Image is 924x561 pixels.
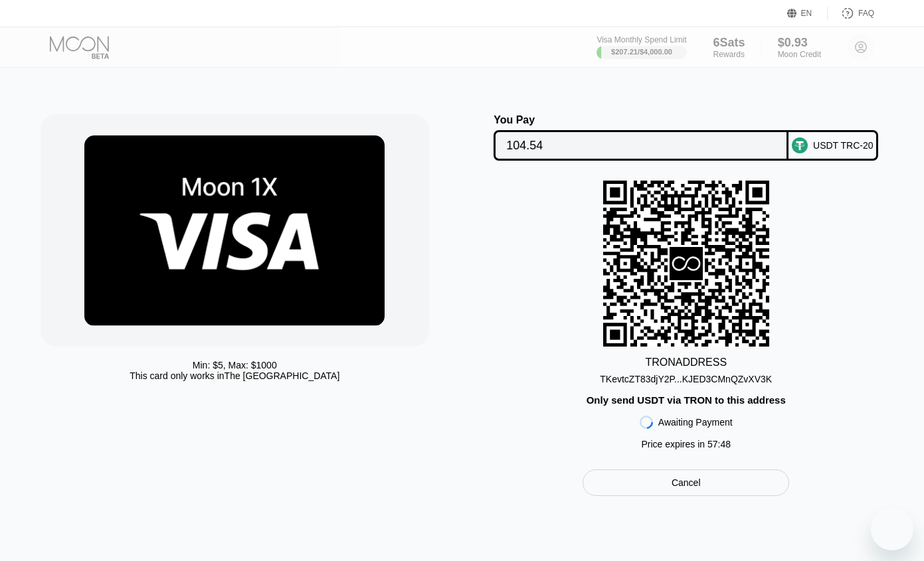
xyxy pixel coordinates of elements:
[600,374,772,384] div: TKevtcZT83djY2P...KJED3CMnQZvXV3K
[597,35,686,59] div: Visa Monthly Spend Limit$207.21/$4,000.00
[494,114,788,126] div: You Pay
[858,9,874,18] div: FAQ
[600,368,772,384] div: TKevtcZT83djY2P...KJED3CMnQZvXV3K
[787,7,828,20] div: EN
[801,9,812,18] div: EN
[193,360,277,370] div: Min: $ 5 , Max: $ 1000
[130,370,339,381] div: This card only works in The [GEOGRAPHIC_DATA]
[641,439,731,449] div: Price expires in
[583,469,789,496] div: Cancel
[597,35,686,44] div: Visa Monthly Spend Limit
[645,357,727,368] div: TRON ADDRESS
[658,417,733,428] div: Awaiting Payment
[813,140,874,151] div: USDT TRC-20
[828,7,874,20] div: FAQ
[587,394,786,406] div: Only send USDT via TRON to this address
[672,477,701,489] div: Cancel
[707,439,731,449] span: 57 : 48
[476,114,897,161] div: You PayUSDT TRC-20
[871,508,913,550] iframe: Button to launch messaging window
[611,48,672,56] div: $207.21 / $4,000.00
